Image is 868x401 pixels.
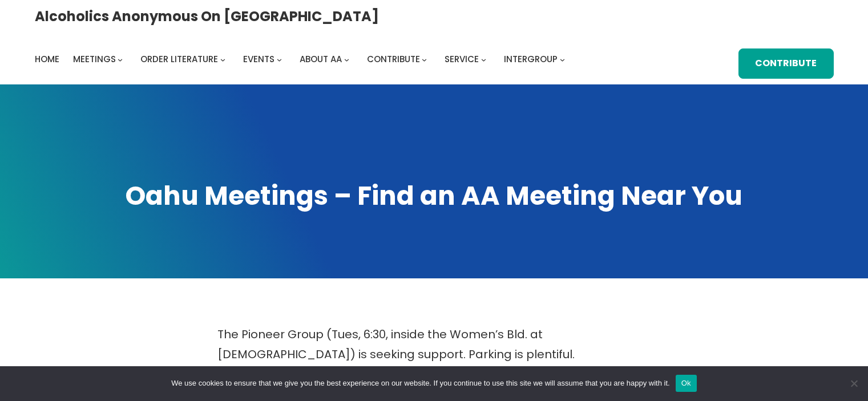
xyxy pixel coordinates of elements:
a: Home [35,51,59,67]
button: Contribute submenu [422,57,427,62]
span: No [848,378,859,389]
span: Meetings [73,53,116,65]
span: Home [35,53,59,65]
button: Events submenu [277,57,282,62]
span: Events [243,53,274,65]
a: About AA [300,51,342,67]
button: Order Literature submenu [220,57,225,62]
span: About AA [300,53,342,65]
button: Ok [676,375,697,392]
a: Service [445,51,479,67]
a: Meetings [73,51,116,67]
span: Service [445,53,479,65]
button: Service submenu [481,57,486,62]
a: Contribute [367,51,420,67]
span: Contribute [367,53,420,65]
span: Order Literature [140,53,218,65]
a: Intergroup [504,51,558,67]
button: About AA submenu [344,57,349,62]
nav: Intergroup [35,51,569,67]
h1: Oahu Meetings – Find an AA Meeting Near You [35,178,834,213]
button: Intergroup submenu [560,57,565,62]
a: Contribute [738,48,833,79]
p: The Pioneer Group (Tues, 6:30, inside the Women’s Bld. at [DEMOGRAPHIC_DATA]) is seeking support.... [217,325,651,364]
a: Events [243,51,274,67]
span: Intergroup [504,53,558,65]
a: Alcoholics Anonymous on [GEOGRAPHIC_DATA] [35,4,379,29]
span: We use cookies to ensure that we give you the best experience on our website. If you continue to ... [171,378,669,389]
button: Meetings submenu [118,57,123,62]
